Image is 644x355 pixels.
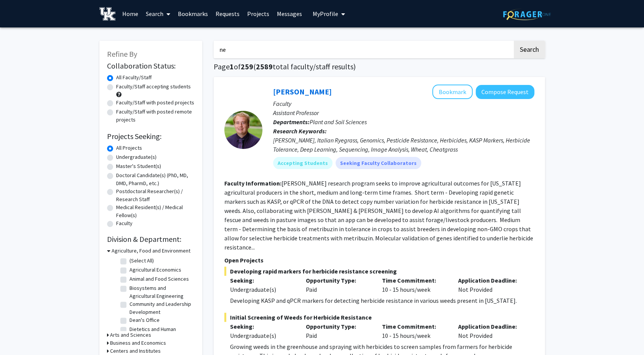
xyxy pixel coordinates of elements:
[118,0,142,27] a: Home
[99,7,116,21] img: University of Kentucky Logo
[129,275,189,283] label: Animal and Food Sciences
[107,49,137,59] span: Refine By
[224,179,533,251] fg-read-more: [PERSON_NAME] research program seeks to improve agricultural outcomes for [US_STATE] agricultural...
[174,0,212,27] a: Bookmarks
[142,0,174,27] a: Search
[376,322,452,340] div: 10 - 15 hours/week
[452,322,529,340] div: Not Provided
[116,219,133,227] label: Faculty
[273,0,306,27] a: Messages
[224,179,281,187] b: Faculty Information:
[300,322,376,340] div: Paid
[458,322,523,331] p: Application Deadline:
[273,118,310,126] b: Departments:
[116,162,161,170] label: Master's Student(s)
[129,284,193,300] label: Biosystems and Agricultural Engineering
[310,118,367,126] span: Plant and Soil Sciences
[313,10,338,18] span: My Profile
[273,136,534,154] div: [PERSON_NAME], Italian Ryegrass, Genomics, Pesticide Resistance, Herbicides, KASP Markers, Herbic...
[116,144,142,152] label: All Projects
[110,339,166,347] h3: Business and Economics
[129,257,154,265] label: (Select All)
[230,331,295,340] div: Undergraduate(s)
[212,0,243,27] a: Requests
[129,316,160,324] label: Dean's Office
[110,331,151,339] h3: Arts and Sciences
[273,87,332,96] a: [PERSON_NAME]
[6,321,32,349] iframe: Chat
[273,108,534,117] p: Assistant Professor
[110,347,161,355] h3: Centers and Institutes
[306,322,371,331] p: Opportunity Type:
[452,276,529,294] div: Not Provided
[458,276,523,285] p: Application Deadline:
[116,171,195,187] label: Doctoral Candidate(s) (PhD, MD, DMD, PharmD, etc.)
[243,0,273,27] a: Projects
[230,62,234,71] span: 1
[230,296,534,305] p: Developing KASP and qPCR markers for detecting herbicide resistance in various weeds present in [...
[376,276,452,294] div: 10 - 15 hours/week
[514,41,545,58] button: Search
[224,267,534,276] span: Developing rapid markers for herbicide resistance screening
[116,203,195,219] label: Medical Resident(s) / Medical Fellow(s)
[230,276,295,285] p: Seeking:
[241,62,253,71] span: 259
[129,300,193,316] label: Community and Leadership Development
[214,62,545,71] h1: Page of ( total faculty/staff results)
[476,85,534,99] button: Compose Request to Samuel Revolinski
[336,157,421,169] mat-chip: Seeking Faculty Collaborators
[432,85,473,99] button: Add Samuel Revolinski to Bookmarks
[230,322,295,331] p: Seeking:
[273,99,534,108] p: Faculty
[273,157,332,169] mat-chip: Accepting Students
[116,83,191,91] label: Faculty/Staff accepting students
[230,285,295,294] div: Undergraduate(s)
[306,276,371,285] p: Opportunity Type:
[382,276,447,285] p: Time Commitment:
[382,322,447,331] p: Time Commitment:
[112,247,190,255] h3: Agriculture, Food and Environment
[116,187,195,203] label: Postdoctoral Researcher(s) / Research Staff
[107,132,195,141] h2: Projects Seeking:
[273,127,327,135] b: Research Keywords:
[107,235,195,244] h2: Division & Department:
[224,256,534,265] p: Open Projects
[116,74,152,82] label: All Faculty/Staff
[107,61,195,70] h2: Collaboration Status:
[116,99,194,107] label: Faculty/Staff with posted projects
[224,313,534,322] span: Initial Screening of Weeds for Herbicide Resistance
[503,8,551,20] img: ForagerOne Logo
[256,62,273,71] span: 2589
[116,153,157,161] label: Undergraduate(s)
[214,41,513,58] input: Search Keywords
[129,266,181,274] label: Agricultural Economics
[129,325,193,341] label: Dietetics and Human Nutrition
[116,108,195,124] label: Faculty/Staff with posted remote projects
[300,276,376,294] div: Paid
